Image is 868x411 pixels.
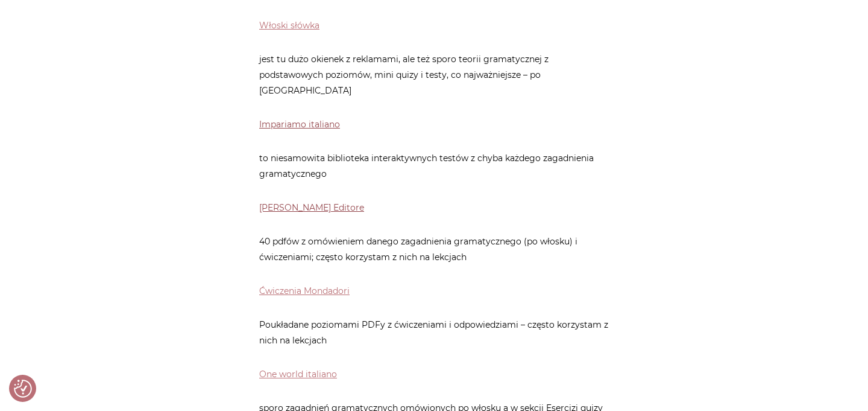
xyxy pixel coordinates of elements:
[14,380,32,398] img: Revisit consent button
[259,202,364,213] a: [PERSON_NAME] Editore
[259,119,340,130] a: Impariamo italiano
[14,380,32,398] button: Preferencje co do zgód
[259,369,337,380] a: One world italiano
[259,20,319,31] a: Włoski słówka
[259,234,609,265] p: 40 pdfów z omówieniem danego zagadnienia gramatycznego (po włosku) i ćwiczeniami; często korzysta...
[259,51,609,98] p: jest tu dużo okienek z reklamami, ale też sporo teorii gramatycznej z podstawowych poziomów, mini...
[259,285,350,296] a: Ćwiczenia Mondadori
[259,317,609,348] p: Poukładane poziomami PDFy z ćwiczeniami i odpowiedziami – często korzystam z nich na lekcjach
[259,150,609,182] p: to niesamowita biblioteka interaktywnych testów z chyba każdego zagadnienia gramatycznego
